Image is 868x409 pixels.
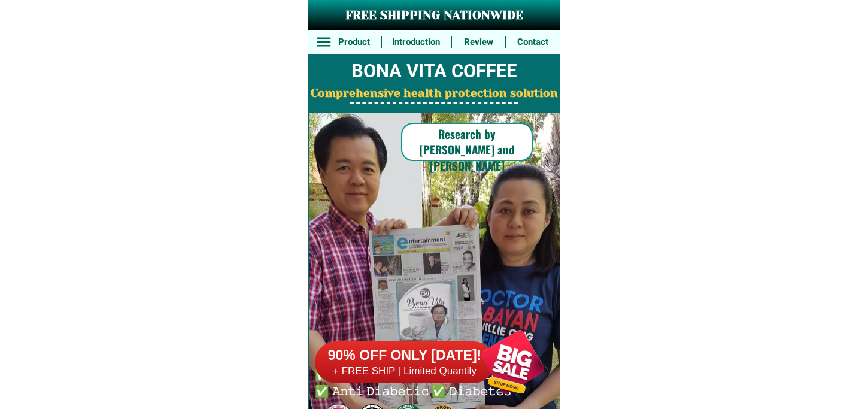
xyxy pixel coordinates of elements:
h6: + FREE SHIP | Limited Quantily [315,365,494,378]
h6: Contact [512,35,553,49]
h6: Research by [PERSON_NAME] and [PERSON_NAME] [401,126,533,174]
h6: Review [458,35,499,49]
h6: Product [334,35,375,49]
h2: BONA VITA COFFEE [308,57,560,86]
h6: Introduction [389,35,444,49]
h2: Comprehensive health protection solution [308,85,560,102]
h3: FREE SHIPPING NATIONWIDE [308,7,560,25]
h6: 90% OFF ONLY [DATE]! [315,347,494,365]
